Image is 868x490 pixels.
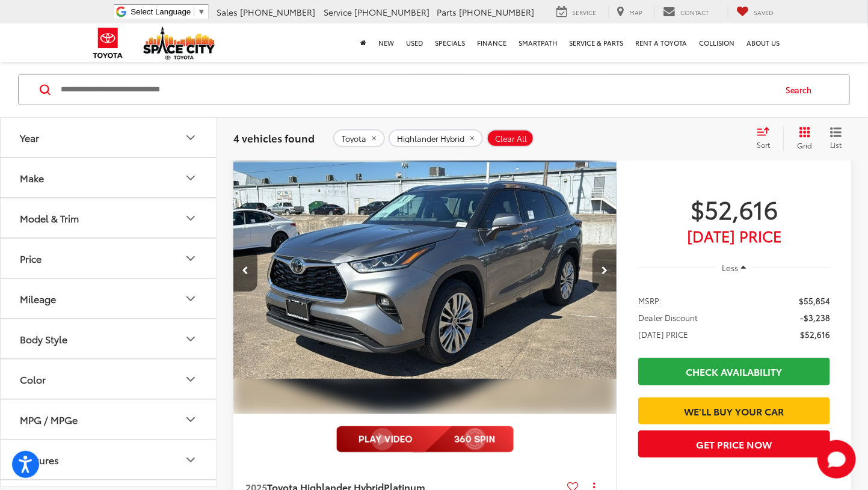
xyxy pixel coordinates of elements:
[233,130,315,145] span: 4 vehicles found
[336,426,514,453] img: full motion video
[355,6,430,18] span: [PHONE_NUMBER]
[143,26,215,60] img: Space City Toyota
[333,129,385,147] button: remove Toyota
[830,139,842,150] span: List
[183,452,198,467] div: Features
[60,75,774,104] input: Search by Make, Model, or Keyword
[630,8,643,17] span: Map
[183,210,198,225] div: Model & Trim
[797,140,812,150] span: Grid
[754,8,774,17] span: Saved
[817,440,856,479] svg: Start Chat
[722,262,738,273] span: Less
[20,293,56,304] div: Mileage
[638,358,830,385] a: Check Availability
[373,23,401,62] a: New
[1,239,217,278] button: PricePrice
[342,134,366,144] span: Toyota
[593,250,617,292] button: Next image
[751,126,783,150] button: Select sort value
[1,158,217,197] button: MakeMake
[741,23,786,62] a: About Us
[85,23,131,63] img: Toyota
[233,250,257,292] button: Previous image
[20,253,42,264] div: Price
[217,6,238,18] span: Sales
[131,7,191,16] span: Select Language
[131,7,205,16] a: Select Language​
[241,6,316,18] span: [PHONE_NUMBER]
[20,414,78,425] div: MPG / MPGe
[355,23,373,62] a: Home
[232,126,617,414] a: 2025 Toyota Highlander Hybrid Platinum2025 Toyota Highlander Hybrid Platinum2025 Toyota Highlande...
[472,23,513,62] a: Finance
[608,5,652,19] a: Map
[20,373,46,385] div: Color
[20,333,67,345] div: Body Style
[183,130,198,144] div: Year
[800,328,830,340] span: $52,616
[183,170,198,185] div: Make
[460,6,535,18] span: [PHONE_NUMBER]
[638,295,662,307] span: MSRP:
[183,291,198,305] div: Mileage
[20,212,79,224] div: Model & Trim
[1,198,217,237] button: Model & TrimModel & Trim
[487,129,534,147] button: Clear All
[20,132,39,143] div: Year
[183,331,198,346] div: Body Style
[401,23,429,62] a: Used
[1,400,217,439] button: MPG / MPGeMPG / MPGe
[821,126,851,150] button: List View
[1,319,217,358] button: Body StyleBody Style
[20,172,44,183] div: Make
[638,194,830,224] span: $52,616
[197,7,205,16] span: ▼
[183,412,198,426] div: MPG / MPGe
[716,257,753,278] button: Less
[799,295,830,307] span: $55,854
[20,454,59,465] div: Features
[183,372,198,386] div: Color
[800,311,830,323] span: -$3,238
[1,440,217,479] button: FeaturesFeatures
[495,134,527,144] span: Clear All
[638,397,830,424] a: We'll Buy Your Car
[1,118,217,157] button: YearYear
[638,328,688,340] span: [DATE] PRICE
[654,5,718,19] a: Contact
[513,23,564,62] a: SmartPath
[437,6,457,18] span: Parts
[638,311,698,323] span: Dealer Discount
[1,279,217,318] button: MileageMileage
[728,5,783,19] a: My Saved Vehicles
[232,126,617,415] img: 2025 Toyota Highlander Hybrid Platinum
[564,23,630,62] a: Service & Parts
[638,230,830,242] span: [DATE] Price
[783,126,821,150] button: Grid View
[681,8,709,17] span: Contact
[183,251,198,265] div: Price
[757,139,770,150] span: Sort
[630,23,694,62] a: Rent a Toyota
[194,7,194,16] span: ​
[389,129,483,147] button: remove Highlander%20Hybrid
[774,75,829,105] button: Search
[397,134,464,144] span: Highlander Hybrid
[324,6,352,18] span: Service
[638,430,830,458] button: Get Price Now
[232,126,617,414] div: 2025 Toyota Highlander Hybrid Platinum 3
[817,440,856,479] button: Toggle Chat Window
[1,360,217,399] button: ColorColor
[573,8,597,17] span: Service
[694,23,741,62] a: Collision
[548,5,606,19] a: Service
[429,23,472,62] a: Specials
